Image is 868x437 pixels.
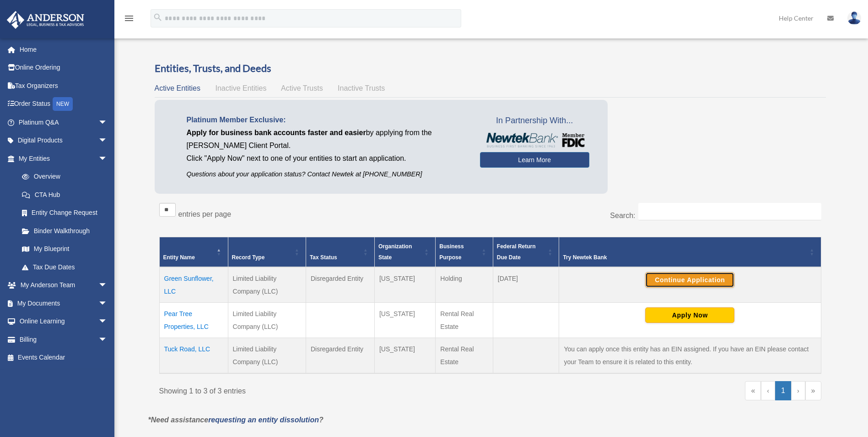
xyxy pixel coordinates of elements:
[98,131,117,150] span: arrow_drop_down
[497,243,536,261] span: Federal Return Due Date
[485,133,585,147] img: NewtekBankLogoSM.png
[148,416,323,424] em: *Need assistance ?
[480,152,589,168] a: Learn More
[374,302,435,338] td: [US_STATE]
[6,349,121,367] a: Events Calendar
[306,237,374,267] th: Tax Status: Activate to sort
[436,302,493,338] td: Rental Real Estate
[6,330,121,349] a: Billingarrow_drop_down
[563,252,807,263] div: Try Newtek Bank
[155,84,200,92] span: Active Entities
[374,267,435,303] td: [US_STATE]
[155,61,826,76] h3: Entities, Trusts, and Deeds
[6,40,121,59] a: Home
[6,113,121,131] a: Platinum Q&Aarrow_drop_down
[228,338,306,373] td: Limited Liability Company (LLC)
[228,302,306,338] td: Limited Liability Company (LLC)
[559,338,821,373] td: You can apply once this entity has an EIN assigned. If you have an EIN please contact your Team t...
[6,59,121,77] a: Online Ordering
[13,222,117,240] a: Binder Walkthrough
[338,84,385,92] span: Inactive Trusts
[6,294,121,312] a: My Documentsarrow_drop_down
[645,307,734,323] button: Apply Now
[559,237,821,267] th: Try Newtek Bank : Activate to sort
[791,381,805,400] a: Next
[378,243,412,261] span: Organization State
[159,267,228,303] td: Green Sunflower, LLC
[6,95,121,114] a: Order StatusNEW
[187,129,366,137] span: Apply for business bank accounts faster and easier
[208,416,319,424] a: requesting an entity dissolution
[98,113,117,132] span: arrow_drop_down
[163,254,195,261] span: Entity Name
[159,237,228,267] th: Entity Name: Activate to invert sorting
[159,338,228,373] td: Tuck Road, LLC
[493,267,559,303] td: [DATE]
[178,210,232,218] label: entries per page
[153,12,163,22] i: search
[13,258,117,276] a: Tax Due Dates
[98,276,117,295] span: arrow_drop_down
[6,131,121,150] a: Digital Productsarrow_drop_down
[6,149,117,168] a: My Entitiesarrow_drop_down
[187,114,466,126] p: Platinum Member Exclusive:
[13,186,117,204] a: CTA Hub
[610,212,635,219] label: Search:
[480,114,589,128] span: In Partnership With...
[6,76,121,95] a: Tax Organizers
[6,312,121,331] a: Online Learningarrow_drop_down
[761,381,775,400] a: Previous
[124,13,135,24] i: menu
[6,276,121,295] a: My Anderson Teamarrow_drop_down
[98,149,117,168] span: arrow_drop_down
[13,204,117,222] a: Entity Change Request
[775,381,791,400] a: 1
[306,267,374,303] td: Disregarded Entity
[745,381,761,400] a: First
[436,267,493,303] td: Holding
[439,243,464,261] span: Business Purpose
[228,267,306,303] td: Limited Liability Company (LLC)
[187,169,466,180] p: Questions about your application status? Contact Newtek at [PHONE_NUMBER]
[228,237,306,267] th: Record Type: Activate to sort
[13,240,117,258] a: My Blueprint
[310,254,337,261] span: Tax Status
[187,126,466,152] p: by applying from the [PERSON_NAME] Client Portal.
[98,294,117,313] span: arrow_drop_down
[493,237,559,267] th: Federal Return Due Date: Activate to sort
[436,338,493,373] td: Rental Real Estate
[4,11,87,29] img: Anderson Advisors Platinum Portal
[232,254,265,261] span: Record Type
[847,11,861,25] img: User Pic
[13,168,112,186] a: Overview
[159,381,484,398] div: Showing 1 to 3 of 3 entries
[124,16,135,24] a: menu
[805,381,821,400] a: Last
[53,97,73,111] div: NEW
[645,272,734,288] button: Continue Application
[374,338,435,373] td: [US_STATE]
[187,152,466,165] p: Click "Apply Now" next to one of your entities to start an application.
[98,312,117,331] span: arrow_drop_down
[98,330,117,349] span: arrow_drop_down
[281,84,323,92] span: Active Trusts
[159,302,228,338] td: Pear Tree Properties, LLC
[436,237,493,267] th: Business Purpose: Activate to sort
[306,338,374,373] td: Disregarded Entity
[374,237,435,267] th: Organization State: Activate to sort
[215,84,266,92] span: Inactive Entities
